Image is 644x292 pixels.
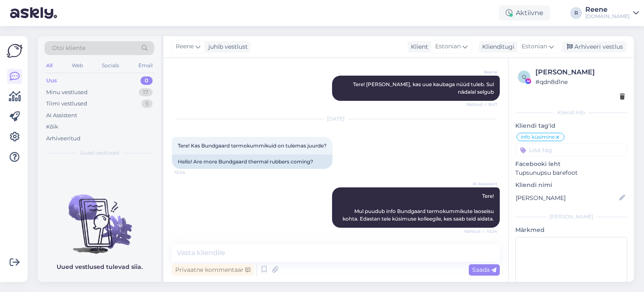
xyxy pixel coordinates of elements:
[172,115,500,123] div: [DATE]
[516,193,618,203] input: Lisa nimi
[562,41,626,53] div: Arhiveeri vestlus
[585,6,630,13] div: Reene
[57,263,143,271] p: Uued vestlused tulevad siia.
[172,155,332,169] div: Hello! Are more Bundgaard thermal rubbers coming?
[44,60,54,71] div: All
[466,69,497,75] span: Reene
[585,6,639,20] a: Reene[DOMAIN_NAME]
[466,181,497,187] span: AI Assistent
[141,100,153,108] div: 5
[46,123,58,131] div: Kõik
[515,168,627,177] p: Tupsunupsu barefoot
[570,7,582,19] div: R
[479,42,514,51] div: Klienditugi
[174,169,206,176] span: 10:24
[205,42,248,51] div: juhib vestlust
[515,213,627,221] div: [PERSON_NAME]
[515,144,627,156] input: Lisa tag
[176,42,194,51] span: Reene
[178,142,327,149] span: Tere! Kas Bundgaard termokummikuid on tulemas juurde?
[515,121,627,130] p: Kliendi tag'id
[100,60,121,71] div: Socials
[464,228,497,234] span: Nähtud ✓ 10:24
[46,100,87,108] div: Tiimi vestlused
[46,76,57,85] div: Uus
[515,109,627,116] div: Kliendi info
[515,181,627,189] p: Kliendi nimi
[521,134,555,139] span: info küsimine
[70,60,85,71] div: Web
[140,76,153,85] div: 0
[46,111,77,120] div: AI Assistent
[137,60,154,71] div: Email
[435,42,461,51] span: Estonian
[46,88,88,97] div: Minu vestlused
[38,179,161,255] img: No chats
[172,264,254,276] div: Privaatne kommentaar
[535,77,625,87] div: # qdn8d1ne
[139,88,153,97] div: 17
[7,43,23,59] img: Askly Logo
[472,266,496,274] span: Saada
[515,226,627,234] p: Märkmed
[46,134,80,143] div: Arhiveeritud
[535,67,625,77] div: [PERSON_NAME]
[408,42,428,51] div: Klient
[522,74,526,80] span: q
[499,5,550,21] div: Aktiivne
[80,149,119,157] span: Uued vestlused
[466,101,497,108] span: Nähtud ✓ 8:47
[585,13,630,20] div: [DOMAIN_NAME]
[522,42,547,51] span: Estonian
[52,44,86,53] span: Otsi kliente
[353,81,495,95] span: Tere! [PERSON_NAME], kas uue kaubaga nüüd tuleb. Sul nädalal selgub
[515,160,627,168] p: Facebooki leht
